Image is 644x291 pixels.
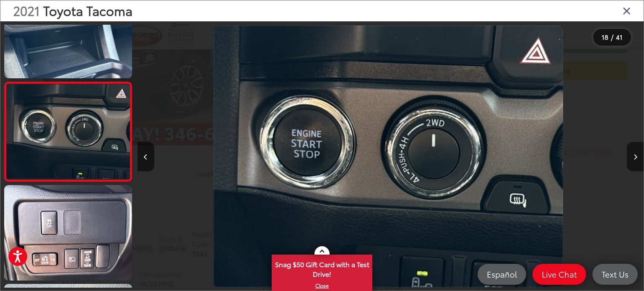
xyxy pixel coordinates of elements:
[135,26,641,288] div: 2021 Toyota Tacoma TRD Sport V6 17
[602,32,608,41] span: 18
[483,269,521,279] span: Español
[532,264,586,285] a: Live Chat
[627,142,644,171] button: Next image
[138,142,154,171] button: Previous image
[597,269,633,279] span: Text Us
[538,269,581,279] span: Live Chat
[610,34,614,40] span: /
[5,85,131,179] img: 2021 Toyota Tacoma TRD Sport V6
[43,1,132,19] span: Toyota Tacoma
[592,264,638,285] a: Text Us
[623,5,631,16] i: Close gallery
[213,26,563,288] img: 2021 Toyota Tacoma TRD Sport V6
[478,264,526,285] a: Español
[273,255,371,281] span: Snag $50 Gift Card with a Test Drive!
[616,32,623,41] span: 41
[13,1,40,19] span: 2021
[3,184,133,281] img: 2021 Toyota Tacoma TRD Sport V6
